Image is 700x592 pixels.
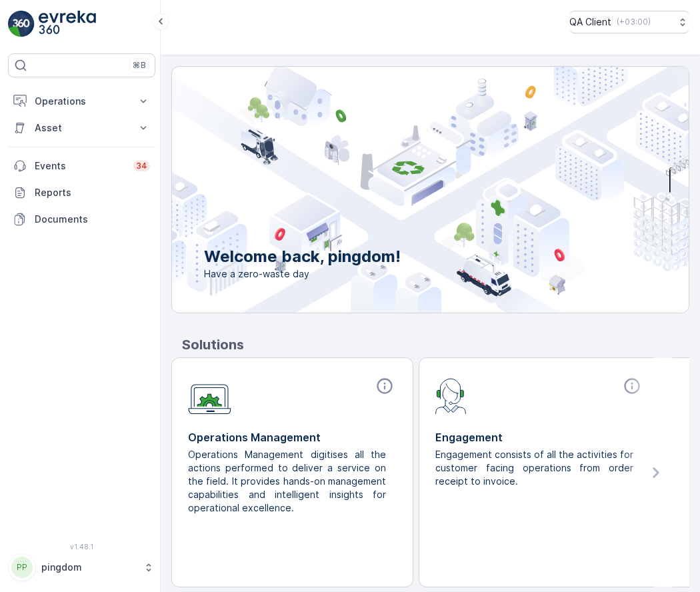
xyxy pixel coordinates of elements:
p: Reports [35,186,150,199]
img: logo_light-DOdMpM7g.png [39,11,96,37]
span: Have a zero-waste day [204,267,401,281]
span: v 1.48.1 [8,543,155,551]
a: Reports [8,179,155,206]
p: Operations Management digitises all the actions performed to deliver a service on the field. It p... [188,448,386,515]
button: PPpingdom [8,553,155,581]
p: Asset [35,121,129,135]
p: Operations [35,95,129,108]
p: ⌘B [133,60,146,71]
p: Engagement [435,429,644,445]
p: ( +03:00 ) [617,17,651,27]
p: 34 [136,161,147,171]
p: Welcome back, pingdom! [204,246,401,267]
p: Operations Management [188,429,397,445]
img: module-icon [188,377,231,415]
p: Documents [35,213,150,226]
img: logo [8,11,35,37]
a: Events34 [8,153,155,179]
p: Engagement consists of all the activities for customer facing operations from order receipt to in... [435,448,633,488]
div: PP [11,557,33,578]
img: module-icon [435,377,467,414]
p: pingdom [41,561,137,574]
p: Events [35,159,125,173]
p: Solutions [182,335,689,355]
button: Asset [8,115,155,141]
img: city illustration [112,67,689,313]
a: Documents [8,206,155,233]
p: QA Client [569,15,611,29]
button: QA Client(+03:00) [569,11,689,33]
button: Operations [8,88,155,115]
